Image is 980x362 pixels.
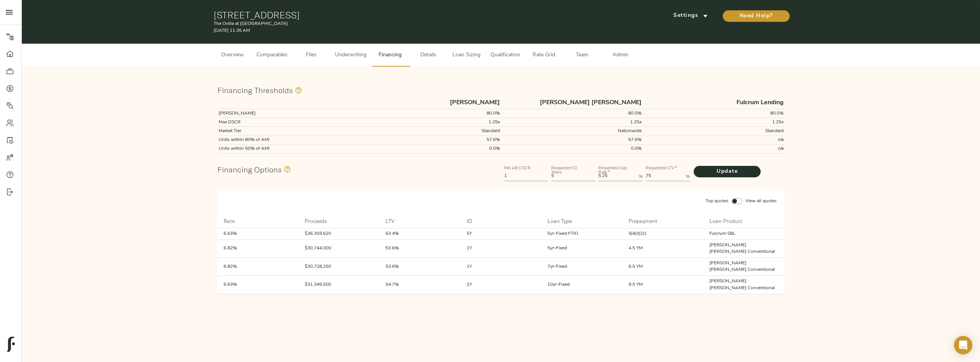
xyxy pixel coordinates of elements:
[385,216,395,226] div: LTV
[385,216,405,226] span: LTV
[217,144,359,153] td: Units within 50% of AMI
[217,118,359,127] td: Max DSCR
[217,109,359,118] td: [PERSON_NAME]
[214,27,597,34] p: [DATE] 11:35 AM
[643,127,784,136] td: Standard
[643,144,784,153] td: n/a
[622,276,704,294] td: 9.5 YM
[703,258,784,276] td: [PERSON_NAME] [PERSON_NAME] Conventional
[414,51,443,60] span: Details
[529,51,559,60] span: Rate Grid
[359,118,501,127] td: 1.25x
[703,228,784,239] td: Fulcrum SBL
[504,166,530,170] label: Min AB DSCR
[359,109,501,118] td: 80.0%
[360,98,500,108] h6: [PERSON_NAME]
[643,118,784,127] td: 1.25x
[547,216,572,226] div: Loan Type
[379,239,461,257] td: 53.6%
[293,86,302,95] svg: Each market has a predefined leverage and DSCR (debt service coverage ratio) limit. Know how much...
[644,98,783,108] h6: Fulcrum Lending
[629,216,657,226] div: Prepayment
[629,216,667,226] span: Prepayment
[359,144,501,153] td: 0.0%
[709,216,752,226] span: Loan Product
[461,258,542,276] td: 1Y
[551,166,585,175] label: Requested IO Years
[335,51,366,60] span: Underwriting
[501,136,643,144] td: 57.6%
[461,239,542,257] td: 1Y
[686,173,690,180] p: %
[501,144,643,153] td: 0.0%
[643,136,784,144] td: n/a
[662,10,719,22] button: Settings
[643,109,784,118] td: 80.0%
[568,51,597,60] span: Team
[376,51,405,60] span: Financing
[704,196,730,206] div: Top quotes
[299,239,380,257] td: $30,744,000
[282,165,291,174] svg: Click any quote below to view detailed terms and all associated fees. No hidden fees here.
[694,166,761,177] button: Update
[501,127,643,136] td: Nationwide
[452,51,481,60] span: Loan Sizing
[297,51,326,60] span: Files
[461,228,542,239] td: 5Y
[217,127,359,136] td: Market Tier
[501,109,643,118] td: 80.0%
[646,166,677,170] label: Requested LTV
[541,239,622,257] td: 5yr-Fixed
[541,276,622,294] td: 10yr-Fixed
[744,196,778,206] div: View all quotes
[359,127,501,136] td: Standard
[217,165,282,174] h3: Financing Options
[379,228,461,239] td: 63.4%
[501,118,643,127] td: 1.25x
[598,166,632,175] label: Requested Cap Rate
[467,216,482,226] span: IO
[622,228,704,239] td: 5|4|3|2|1
[502,98,642,108] h6: [PERSON_NAME] [PERSON_NAME]
[217,276,299,294] td: 6.63%
[622,239,704,257] td: 4.5 YM
[547,216,582,226] span: Loan Type
[467,216,472,226] div: IO
[639,173,643,180] p: %
[305,216,337,226] span: Proceeds
[299,258,380,276] td: $30,728,250
[224,216,245,226] span: Rate
[606,51,635,60] span: Admin
[214,20,597,27] p: The Ovilla at [GEOGRAPHIC_DATA]
[256,51,287,60] span: Comparables
[305,216,327,226] div: Proceeds
[217,136,359,144] td: Units within 80% of AMI
[723,10,790,22] button: Need Help?
[730,11,782,21] span: Need Help?
[490,51,520,60] span: Qualification
[703,239,784,257] td: [PERSON_NAME] [PERSON_NAME] Conventional
[701,193,781,209] button: Top quotesView all quotes
[214,10,597,20] h1: [STREET_ADDRESS]
[701,167,753,177] span: Update
[541,228,622,239] td: 5yr-Fixed FTIO
[217,86,293,95] h3: Financing Thresholds
[379,276,461,294] td: 54.7%
[217,258,299,276] td: 6.82%
[379,258,461,276] td: 53.6%
[622,258,704,276] td: 6.5 YM
[218,51,247,60] span: Overview
[954,336,972,354] div: Open Intercom Messenger
[299,228,380,239] td: $36,359,620
[217,228,299,239] td: 6.63%
[359,136,501,144] td: 57.6%
[461,276,542,294] td: 2Y
[709,216,742,226] div: Loan Product
[217,239,299,257] td: 6.82%
[670,11,712,21] span: Settings
[299,276,380,294] td: $31,349,500
[703,276,784,294] td: [PERSON_NAME] [PERSON_NAME] Conventional
[224,216,235,226] div: Rate
[541,258,622,276] td: 7yr-Fixed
